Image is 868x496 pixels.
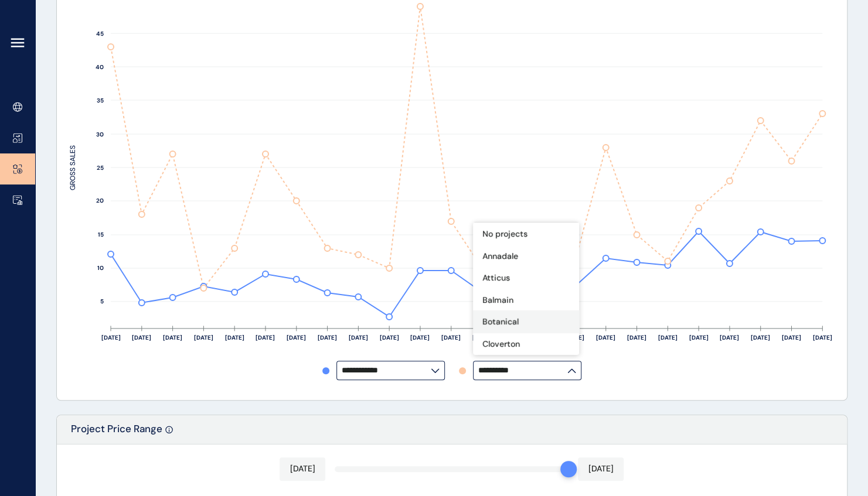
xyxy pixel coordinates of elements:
p: [DATE] [290,463,315,475]
text: [DATE] [224,334,244,341]
text: [DATE] [101,334,120,341]
p: Project Price Range [71,422,162,444]
text: [DATE] [318,334,337,341]
text: [DATE] [720,334,739,341]
text: [DATE] [658,334,678,341]
text: 5 [100,298,104,306]
p: Annadale [482,251,518,262]
text: [DATE] [132,334,151,341]
text: 40 [96,63,104,71]
text: [DATE] [193,334,213,341]
text: GROSS SALES [68,145,77,190]
text: [DATE] [410,334,430,341]
text: [DATE] [441,334,461,341]
text: [DATE] [813,334,832,341]
text: 25 [97,164,104,172]
p: Cloverton [482,338,520,350]
text: [DATE] [379,334,399,341]
text: [DATE] [348,334,367,341]
p: No projects [482,228,527,240]
text: 10 [97,265,104,272]
p: Botanical [482,316,519,328]
p: Balmain [482,295,513,306]
text: 15 [98,231,104,239]
text: [DATE] [751,334,770,341]
text: 45 [96,30,104,37]
p: Atticus [482,272,510,284]
text: [DATE] [596,334,615,341]
text: 20 [96,197,104,205]
text: [DATE] [472,334,492,341]
text: [DATE] [782,334,801,341]
text: 35 [97,97,104,104]
text: 30 [96,131,104,138]
text: [DATE] [287,334,306,341]
text: [DATE] [163,334,182,341]
text: [DATE] [627,334,646,341]
text: [DATE] [689,334,708,341]
text: [DATE] [256,334,275,341]
p: [DATE] [588,463,614,475]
